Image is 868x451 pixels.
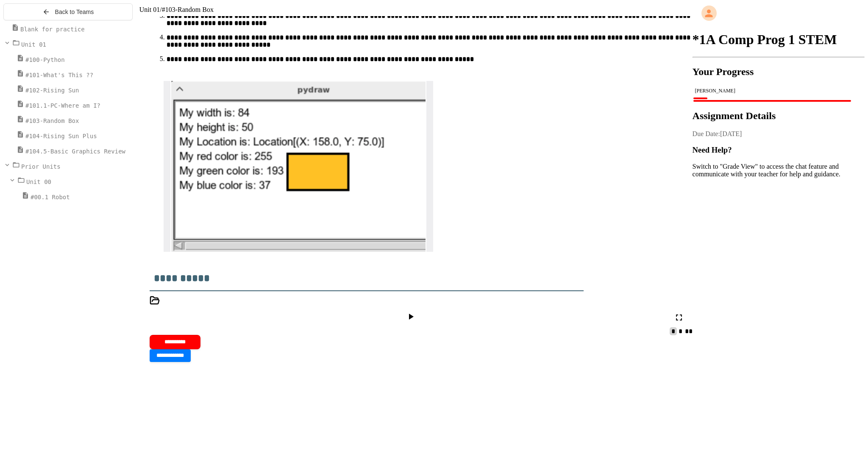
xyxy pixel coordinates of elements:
span: / [160,6,161,13]
h2: Your Progress [693,66,865,78]
div: My Account [693,3,865,23]
span: Unit 01 [21,41,46,48]
span: [DATE] [720,130,742,137]
span: Due Date: [693,130,720,137]
p: Switch to "Grade View" to access the chat feature and communicate with your teacher for help and ... [693,163,865,178]
span: #104.5-Basic Graphics Review [25,148,125,155]
span: Prior Units [21,163,61,170]
span: #102-Rising Sun [25,87,79,94]
span: #00.1 Robot [31,194,70,200]
span: Unit 00 [26,178,51,185]
span: #103-Random Box [25,117,79,124]
button: Back to Teams [3,3,133,20]
h2: Assignment Details [693,110,865,122]
h1: *1A Comp Prog 1 STEM [693,32,865,47]
span: #101-What's This ?? [25,72,93,78]
span: #100-Python [25,56,65,63]
h3: Need Help? [693,145,865,155]
span: Blank for practice [20,26,85,33]
div: [PERSON_NAME] [695,88,862,94]
span: #104-Rising Sun Plus [25,133,97,139]
span: Back to Teams [55,8,94,15]
span: #101.1-PC-Where am I? [25,102,100,109]
span: Unit 01 [139,6,160,13]
span: #103-Random Box [162,6,214,13]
